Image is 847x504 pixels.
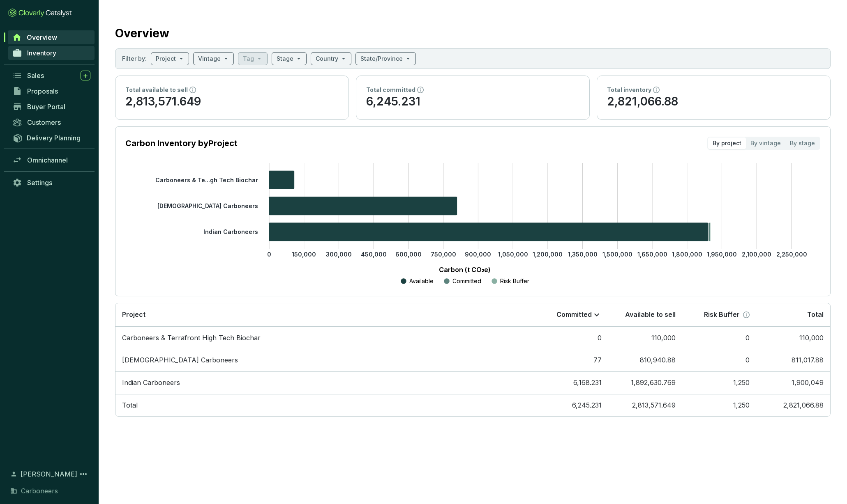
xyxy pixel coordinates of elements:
[27,103,65,111] span: Buyer Portal
[395,251,422,258] tspan: 600,000
[756,394,830,417] td: 2,821,066.88
[708,137,746,149] div: By project
[8,153,95,167] a: Omnichannel
[115,25,169,42] h2: Overview
[756,303,830,327] th: Total
[8,131,95,144] a: Delivery Planning
[637,251,667,258] tspan: 1,650,000
[608,371,682,394] td: 1,892,630.769
[8,100,95,114] a: Buyer Portal
[608,394,682,417] td: 2,813,571.649
[556,310,592,319] p: Committed
[534,327,608,349] td: 0
[27,134,81,142] span: Delivery Planning
[115,303,534,327] th: Project
[602,251,632,258] tspan: 1,500,000
[704,310,740,319] p: Risk Buffer
[500,277,529,285] p: Risk Buffer
[155,176,258,183] tspan: Carboneers & Te...gh Tech Biochar
[125,137,238,149] p: Carbon Inventory by Project
[756,327,830,349] td: 110,000
[157,202,258,209] tspan: [DEMOGRAPHIC_DATA] Carboneers
[27,156,68,164] span: Omnichannel
[115,327,534,349] td: Carboneers & Terrafront High Tech Biochar
[27,179,52,187] span: Settings
[607,86,651,94] p: Total inventory
[756,371,830,394] td: 1,900,049
[125,94,339,110] p: 2,813,571.649
[452,277,481,285] p: Committed
[27,118,61,126] span: Customers
[682,327,756,349] td: 0
[465,251,491,258] tspan: 900,000
[682,349,756,371] td: 0
[267,251,271,258] tspan: 0
[203,228,258,235] tspan: Indian Carboneers
[608,303,682,327] th: Available to sell
[8,115,95,129] a: Customers
[498,251,528,258] tspan: 1,050,000
[8,176,95,190] a: Settings
[27,33,57,41] span: Overview
[672,251,702,258] tspan: 1,800,000
[409,277,434,285] p: Available
[21,469,77,479] span: [PERSON_NAME]
[742,251,771,258] tspan: 2,100,000
[326,251,352,258] tspan: 300,000
[125,86,188,94] p: Total available to sell
[534,371,608,394] td: 6,168.231
[292,251,316,258] tspan: 150,000
[608,349,682,371] td: 810,940.88
[682,394,756,417] td: 1,250
[682,371,756,394] td: 1,250
[27,49,56,57] span: Inventory
[431,251,456,258] tspan: 750,000
[785,137,819,149] div: By stage
[115,371,534,394] td: Indian Carboneers
[8,69,95,82] a: Sales
[568,251,598,258] tspan: 1,350,000
[533,251,563,258] tspan: 1,200,000
[27,71,44,80] span: Sales
[115,349,534,371] td: Ghanaian Carboneers
[608,327,682,349] td: 110,000
[534,349,608,371] td: 77
[776,251,807,258] tspan: 2,250,000
[243,55,254,63] p: Tag
[27,87,58,95] span: Proposals
[756,349,830,371] td: 811,017.88
[534,394,608,417] td: 6,245.231
[707,251,737,258] tspan: 1,950,000
[122,55,147,63] p: Filter by:
[8,46,95,60] a: Inventory
[8,30,95,44] a: Overview
[115,394,534,417] td: Total
[607,94,820,110] p: 2,821,066.88
[138,265,792,275] p: Carbon (t CO₂e)
[366,86,415,94] p: Total committed
[746,137,785,149] div: By vintage
[21,486,58,496] span: Carboneers
[366,94,579,110] p: 6,245.231
[8,84,95,98] a: Proposals
[361,251,387,258] tspan: 450,000
[707,137,820,150] div: segmented control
